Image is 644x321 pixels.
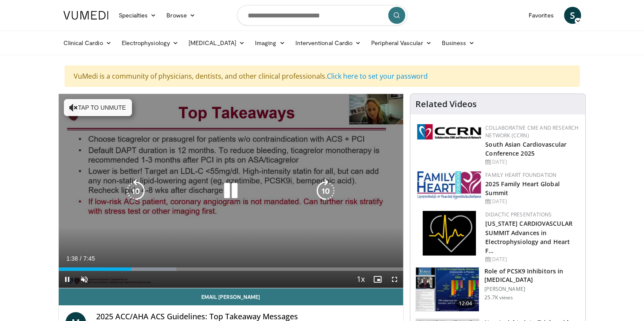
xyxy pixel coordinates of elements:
[66,255,78,262] span: 1:38
[485,158,578,166] div: [DATE]
[237,5,407,26] input: Search topics, interventions
[59,267,404,271] div: Progress Bar
[366,34,436,51] a: Peripheral Vascular
[83,255,95,262] span: 7:45
[117,34,183,51] a: Electrophysiology
[65,65,580,87] div: VuMedi is a community of physicians, dentists, and other clinical professionals.
[63,11,109,20] img: VuMedi Logo
[415,99,477,109] h4: Related Videos
[455,299,476,308] span: 12:04
[114,7,162,24] a: Specialties
[417,171,481,199] img: 96363db5-6b1b-407f-974b-715268b29f70.jpeg.150x105_q85_autocrop_double_scale_upscale_version-0.2.jpg
[64,99,132,116] button: Tap to unmute
[386,271,403,288] button: Fullscreen
[416,267,479,312] img: 3346fd73-c5f9-4d1f-bb16-7b1903aae427.150x105_q85_crop-smart_upscale.jpg
[524,7,559,24] a: Favorites
[369,271,386,288] button: Enable picture-in-picture mode
[485,198,578,205] div: [DATE]
[327,71,428,81] a: Click here to set your password
[352,271,369,288] button: Playback Rate
[76,271,93,288] button: Unmute
[485,171,556,179] a: Family Heart Foundation
[485,256,578,263] div: [DATE]
[423,211,476,256] img: 1860aa7a-ba06-47e3-81a4-3dc728c2b4cf.png.150x105_q85_autocrop_double_scale_upscale_version-0.2.png
[250,34,290,51] a: Imaging
[564,7,581,24] a: S
[485,140,567,157] a: South Asian Cardiovascular Conference 2025
[415,267,580,312] a: 12:04 Role of PCSK9 Inhibitors in [MEDICAL_DATA] [PERSON_NAME] 25.7K views
[484,294,512,301] p: 25.7K views
[437,34,480,51] a: Business
[417,124,481,139] img: a04ee3ba-8487-4636-b0fb-5e8d268f3737.png.150x105_q85_autocrop_double_scale_upscale_version-0.2.png
[161,7,200,24] a: Browse
[484,267,580,284] h3: Role of PCSK9 Inhibitors in [MEDICAL_DATA]
[80,255,82,262] span: /
[59,271,76,288] button: Pause
[59,288,404,305] a: Email [PERSON_NAME]
[290,34,366,51] a: Interventional Cardio
[58,34,117,51] a: Clinical Cardio
[485,180,559,197] a: 2025 Family Heart Global Summit
[183,34,250,51] a: [MEDICAL_DATA]
[485,219,572,254] a: [US_STATE] CARDIOVASCULAR SUMMIT Advances in Electrophysiology and Heart F…
[485,211,578,219] div: Didactic Presentations
[59,94,404,288] video-js: Video Player
[485,124,578,139] a: Collaborative CME and Research Network (CCRN)
[484,286,580,293] p: [PERSON_NAME]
